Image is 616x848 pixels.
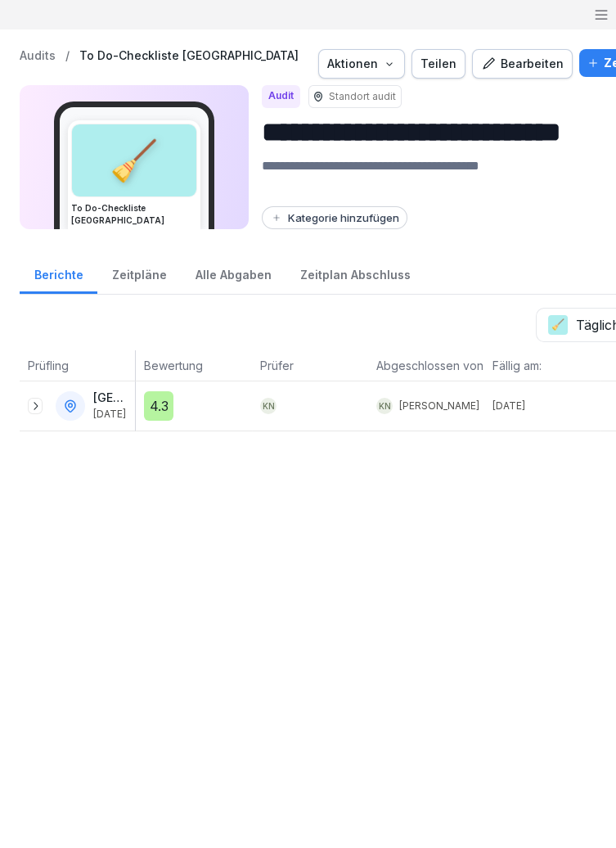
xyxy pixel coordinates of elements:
p: Prüfling [28,357,127,374]
div: Bearbeiten [481,55,564,73]
p: Standort audit [329,89,396,104]
p: [DATE] [93,408,132,420]
div: 4.3 [144,391,173,421]
a: Alle Abgaben [181,252,286,294]
div: Teilen [420,55,456,73]
button: Bearbeiten [472,49,573,79]
p: Abgeschlossen von [376,357,476,374]
p: / [65,49,70,63]
a: To Do-Checkliste [GEOGRAPHIC_DATA] [79,49,299,63]
div: 🧹 [72,124,196,196]
p: [GEOGRAPHIC_DATA] [93,391,132,405]
a: Audits [20,49,56,63]
p: Bewertung [144,357,244,374]
button: Teilen [411,49,465,79]
th: Fällig am: [484,350,600,381]
button: Aktionen [318,49,405,79]
div: KN [376,398,393,414]
h3: To Do-Checkliste [GEOGRAPHIC_DATA] [71,202,197,227]
a: Zeitplan Abschluss [286,252,425,294]
p: [DATE] [492,399,600,413]
div: Aktionen [327,55,396,73]
a: Zeitpläne [97,252,181,294]
div: Audit [262,85,300,108]
div: Kategorie hinzufügen [270,211,399,224]
a: Berichte [20,252,97,294]
p: [PERSON_NAME] [399,399,479,413]
button: Kategorie hinzufügen [262,206,407,229]
div: KN [260,398,277,414]
th: Prüfer [252,350,368,381]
